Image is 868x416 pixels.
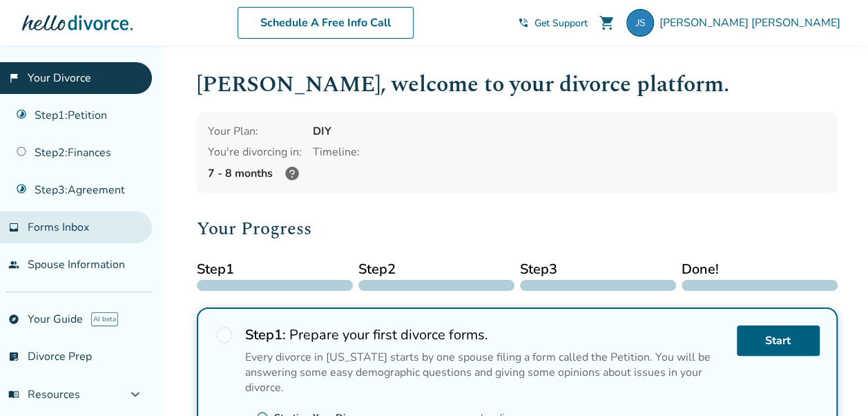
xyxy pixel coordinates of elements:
[358,259,514,280] span: Step 2
[737,325,820,356] a: Start
[518,17,529,28] span: phone_in_talk
[659,15,846,30] span: [PERSON_NAME] [PERSON_NAME]
[197,68,838,102] h1: [PERSON_NAME] , welcome to your divorce platform.
[8,351,19,362] span: list_alt_check
[626,9,654,37] img: js@friezeframes.com
[8,259,19,270] span: people
[599,15,615,31] span: shopping_cart
[245,325,286,344] strong: Step 1 :
[208,124,302,139] div: Your Plan:
[28,220,89,235] span: Forms Inbox
[215,325,234,345] span: radio_button_unchecked
[245,325,726,344] h2: Prepare your first divorce forms.
[8,222,19,233] span: inbox
[8,73,19,84] span: flag_2
[518,17,588,30] a: phone_in_talkGet Support
[91,312,118,326] span: AI beta
[8,314,19,325] span: explore
[682,259,838,280] span: Done!
[238,7,414,39] a: Schedule A Free Info Call
[8,389,19,400] span: menu_book
[520,259,676,280] span: Step 3
[197,215,838,243] h2: Your Progress
[208,165,302,182] div: 7 - 8 months
[313,144,827,160] div: Timeline:
[8,387,80,402] span: Resources
[245,350,726,395] p: Every divorce in [US_STATE] starts by one spouse filing a form called the Petition. You will be a...
[534,17,588,30] span: Get Support
[208,144,302,160] div: You're divorcing in:
[127,386,144,403] span: expand_more
[313,124,827,139] div: DIY
[799,350,868,416] iframe: Chat Widget
[197,259,353,280] span: Step 1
